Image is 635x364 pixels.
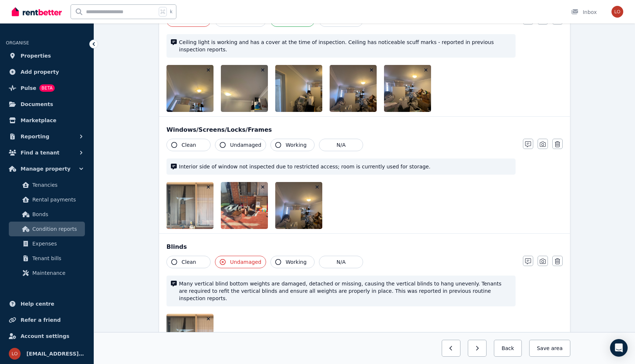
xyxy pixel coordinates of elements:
span: Reporting [21,132,49,141]
span: Refer a friend [21,316,61,324]
span: Rental payments [32,195,82,204]
a: Maintenance [9,266,85,280]
span: Properties [21,51,51,60]
a: Rental payments [9,192,85,207]
a: Bonds [9,207,85,222]
img: IMG_0649.jpeg [221,65,284,112]
span: Tenant bills [32,254,82,263]
button: Manage property [6,161,88,176]
span: Documents [21,100,53,109]
button: Reporting [6,129,88,144]
button: Working [270,139,315,151]
span: Add property [21,68,59,76]
span: Bonds [32,210,82,219]
button: Working [270,256,315,268]
span: Undamaged [230,258,261,266]
span: Marketplace [21,116,56,125]
img: RentBetter [12,6,62,17]
a: Properties [6,48,88,63]
span: Ceiling light is working and has a cover at the time of inspection. Ceiling has noticeable scuff ... [179,39,511,53]
a: Add property [6,65,88,79]
span: Clean [182,258,196,266]
span: BETA [39,84,55,92]
img: local.pmanagement@gmail.com [9,348,21,360]
span: Manage property [21,164,71,173]
span: Account settings [21,332,69,341]
img: IMG_2604.jpeg [166,314,229,361]
img: IMG_2590.jpeg [221,182,284,229]
button: N/A [319,139,363,151]
button: Clean [166,256,211,268]
button: Clean [166,139,211,151]
div: Open Intercom Messenger [610,339,628,357]
a: Account settings [6,329,88,343]
span: Undamaged [230,141,261,149]
span: Tenancies [32,181,82,189]
img: IMG_0647.jpeg [275,65,338,112]
img: local.pmanagement@gmail.com [611,6,623,18]
span: Expenses [32,239,82,248]
span: area [551,345,563,352]
img: IMG_2700.jpeg [166,65,229,112]
img: IMG_0646.jpeg [275,182,338,229]
span: Pulse [21,84,36,92]
button: Undamaged [215,139,266,151]
div: Blinds [166,243,563,251]
span: Condition reports [32,225,82,233]
div: Inbox [571,8,597,16]
button: Find a tenant [6,145,88,160]
img: IMG_0646.jpeg [330,65,392,112]
a: Tenant bills [9,251,85,266]
span: Maintenance [32,269,82,277]
span: Interior side of window not inspected due to restricted access; room is currently used for storage. [179,163,511,170]
span: Clean [182,141,196,149]
button: Undamaged [215,256,266,268]
img: IMG_0648.jpeg [384,65,447,112]
a: Tenancies [9,178,85,192]
a: Marketplace [6,113,88,128]
button: N/A [319,256,363,268]
a: PulseBETA [6,81,88,95]
a: Expenses [9,236,85,251]
span: k [170,9,172,15]
div: Windows/Screens/Locks/Frames [166,125,563,134]
a: Refer a friend [6,313,88,327]
button: Back [494,340,522,357]
a: Condition reports [9,222,85,236]
span: Working [286,141,306,149]
span: Many vertical blind bottom weights are damaged, detached or missing, causing the vertical blinds ... [179,280,511,302]
span: [EMAIL_ADDRESS][DOMAIN_NAME] [26,349,85,358]
img: IMG_2604.jpeg [166,182,229,229]
a: Help centre [6,296,88,311]
button: Save area [529,340,570,357]
span: Help centre [21,299,54,308]
span: ORGANISE [6,40,29,45]
a: Documents [6,97,88,112]
span: Find a tenant [21,148,60,157]
span: Working [286,258,306,266]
